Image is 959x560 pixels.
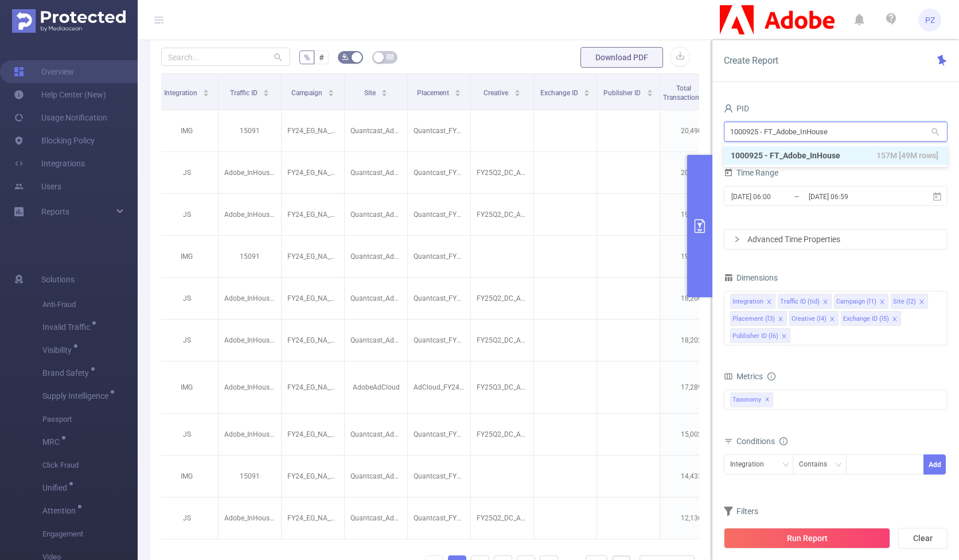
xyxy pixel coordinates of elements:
span: Unified [42,484,71,492]
i: icon: table [387,53,393,60]
button: Add [923,454,946,475]
i: icon: close [919,299,925,306]
div: Sort [454,88,461,95]
span: 157M [49M rows] [876,149,938,162]
p: 15091 [219,465,281,487]
span: Campaign [291,89,324,97]
span: Invalid Traffic [42,323,94,331]
a: Usage Notification [14,106,107,129]
span: Create Report [724,55,778,66]
div: Traffic ID (tid) [780,294,820,309]
i: icon: close [829,316,835,323]
i: icon: caret-down [584,92,590,95]
p: Adobe_InHouse [13539] [219,204,281,225]
p: FY24_EG_NA_DocumentCloud_Acrobat_Consideration_Discover [225407] [282,376,344,398]
p: Quantcast_AdobeDyn [345,162,407,184]
p: JS [155,329,218,351]
p: JS [155,507,218,529]
p: FY24_EG_NA_DocumentCloud_Acrobat_Acquisition [225291] [282,329,344,351]
p: 19,860 [660,204,723,225]
p: 15091 [219,120,281,142]
p: Quantcast_AdobeDyn [345,204,407,225]
span: Exchange ID [540,89,580,97]
p: JS [155,287,218,309]
i: icon: caret-up [514,88,520,91]
div: Sort [328,88,334,95]
p: FY24_EG_NA_DocumentCloud_Acrobat_Acquisition [225291] [282,507,344,529]
p: Quantcast_AdobeDyn [345,329,407,351]
img: Protected Media [12,9,126,33]
div: Integration [730,455,772,474]
p: Adobe_InHouse [13539] [219,162,281,184]
i: icon: close [822,299,828,306]
p: Quantcast_AdobeDyn [20050] [345,246,407,267]
p: IMG [155,246,218,267]
p: Quantcast_FY24Acrobat_PSP_AcrobatTrialist-Dynamic-Cookieless_US_DSK_BAN_728x90 [7892523] [408,507,470,529]
p: Quantcast_AdobeDyn [345,287,407,309]
span: MRC [42,438,64,446]
i: icon: caret-down [381,92,388,95]
i: icon: user [724,104,733,113]
p: JS [155,204,218,225]
i: icon: caret-up [584,88,590,91]
p: Quantcast_FY24Acrobat_PSP_DirectPaid-Dynamic-Cookieless_US_DSK_BAN_728x90 [7892533] [408,423,470,445]
span: Solutions [41,268,75,291]
a: Blocking Policy [14,129,95,152]
p: FY25Q2_DC_AcrobatDC_AcrobatDC_XY_EN_CareerAdv_AN_300x250_NA_NA.zip [5554466] [471,204,533,225]
i: icon: info-circle [779,437,788,445]
span: PZ [925,9,935,32]
p: Quantcast_FY24Acrobat_LAL_Native-DirectPaid-Dynamic-V1_US_DSK_BAN_1x1 [7892512] [408,465,470,487]
i: icon: close [766,299,772,306]
li: Creative (l4) [789,311,839,326]
p: IMG [155,376,218,398]
span: Supply Intelligence [42,392,112,400]
i: icon: caret-up [455,88,461,91]
p: 20,490 [660,120,723,142]
i: icon: caret-up [381,88,388,91]
input: End date [808,189,900,204]
p: 15,002 [660,423,723,445]
div: Sort [646,88,653,95]
span: Passport [42,408,138,431]
p: 19,708 [660,246,723,267]
li: Campaign (l1) [834,294,888,309]
span: Site [364,89,377,97]
span: Creative [484,89,510,97]
p: FY25Q3_DC_AcrobatDC_AcrobatDC_us_en_AcrobatStudio-Marketing30_VID_1920x1080_AcrobatStudio.mp4 [55... [471,376,533,398]
div: Sort [514,88,521,95]
i: icon: close [892,316,898,323]
div: Creative (l4) [792,312,827,326]
div: Integration [732,294,763,309]
div: Contains [799,455,835,474]
span: Integration [164,89,199,97]
p: Adobe_InHouse [13539] [219,329,281,351]
p: 20,411 [660,162,723,184]
p: Adobe_InHouse [13539] [219,507,281,529]
p: 15091 [219,246,281,267]
li: Placement (l3) [730,311,787,326]
button: Download PDF [580,47,663,68]
p: AdCloud_FY24AcrobatDemandGen_CTX_DecisionMakers-30s_US_DSK_VID_1920x1080 [7893634] [408,376,470,398]
span: Total Transactions [663,84,704,102]
li: 1000925 - FT_Adobe_InHouse [724,146,948,165]
p: FY25Q2_DC_AcrobatDC_AcrobatDC_XY_EN_CareerAdv_AN_728x90_NA_NA.zip [5554468] [471,507,533,529]
i: icon: caret-down [455,92,461,95]
p: 18,202 [660,329,723,351]
span: Visibility [42,346,76,354]
i: icon: caret-down [646,92,653,95]
span: Conditions [736,437,788,446]
p: FY25Q2_DC_AcrobatDC_AcrobatDC_XY_EN_CareerAdv_AN_300x250_NA_NA.zip [5554466] [471,329,533,351]
p: FY24_EG_NA_DocumentCloud_Acrobat_Acquisition [225291] [282,465,344,487]
p: FY24_EG_NA_DocumentCloud_Acrobat_Acquisition [225291] [282,120,344,142]
span: % [304,53,310,62]
i: icon: down [782,461,789,469]
input: Search... [161,48,290,66]
i: icon: close [778,316,783,323]
a: Users [14,175,61,198]
p: FY24_EG_NA_DocumentCloud_Acrobat_Acquisition [225291] [282,287,344,309]
div: Sort [583,88,590,95]
li: Integration [730,294,775,309]
span: Brand Safety [42,369,93,377]
a: Help Center (New) [14,83,106,106]
i: icon: caret-up [646,88,653,91]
